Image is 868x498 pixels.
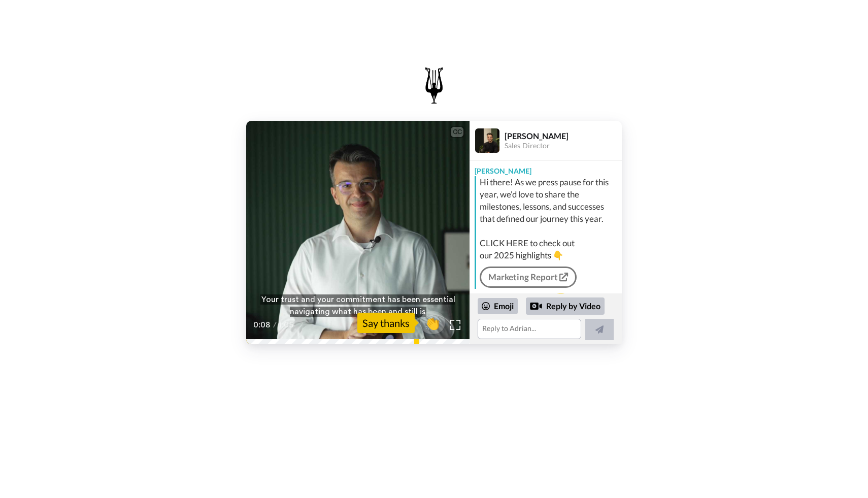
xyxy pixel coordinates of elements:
span: 👏 [420,315,445,331]
div: CC [451,127,463,137]
div: [PERSON_NAME] [505,131,621,141]
div: Emoji [478,298,518,314]
div: Hi there! As we press pause for this year, we’d love to share the milestones, lessons, and succes... [480,176,619,261]
div: Send [PERSON_NAME] a reply. [470,293,622,330]
div: Reply by Video [530,300,542,312]
img: logo [414,65,454,106]
span: / [273,319,277,331]
button: 👏 [420,311,445,334]
div: [PERSON_NAME] [470,161,622,176]
div: Say thanks [357,313,415,333]
img: Full screen [450,320,460,330]
span: 0:08 [253,319,271,331]
img: Profile Image [475,128,499,153]
div: Sales Director [505,142,621,150]
img: message.svg [523,293,568,313]
div: Reply by Video [526,297,605,315]
a: Marketing Report [480,267,577,288]
span: 1:05 [279,319,296,331]
span: Your trust and your commitment has been essential navigating what has been and still is [260,294,455,317]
